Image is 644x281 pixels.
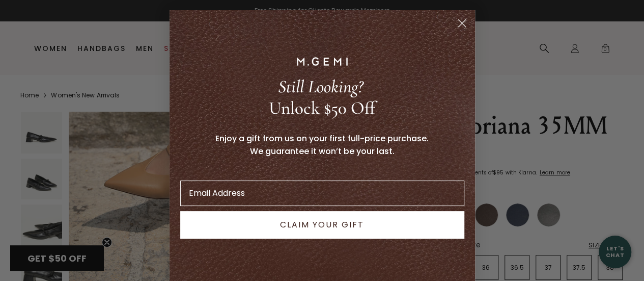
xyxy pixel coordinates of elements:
[180,211,464,239] button: CLAIM YOUR GIFT
[453,14,471,32] button: Close dialog
[269,97,375,119] span: Unlock $50 Off
[215,133,429,157] span: Enjoy a gift from us on your first full-price purchase. We guarantee it won’t be your last.
[278,76,363,97] span: Still Looking?
[180,181,464,206] input: Email Address
[297,57,348,65] img: M.GEMI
